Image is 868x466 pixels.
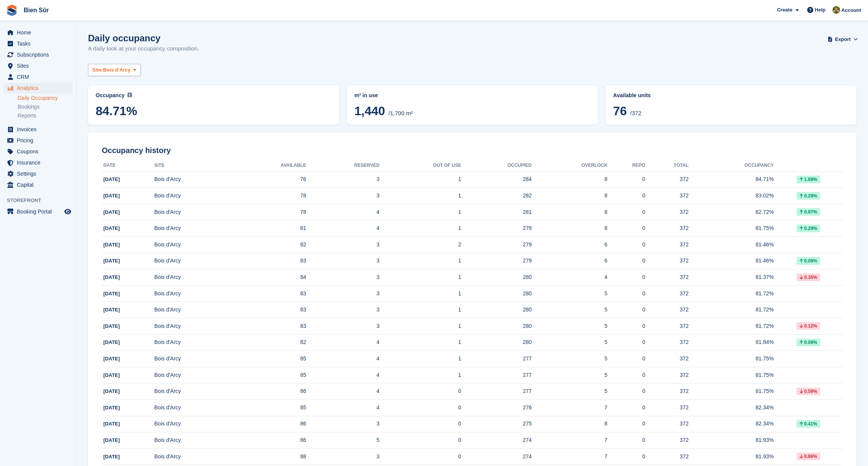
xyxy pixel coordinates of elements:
[689,220,773,237] td: 81.75%
[689,334,773,351] td: 81.84%
[461,160,532,172] th: Occupied
[645,285,689,302] td: 372
[63,207,72,216] a: Preview store
[154,302,232,318] td: Bois d'Arcy
[380,171,461,188] td: 1
[380,204,461,220] td: 1
[154,204,232,220] td: Bois d'Arcy
[154,285,232,302] td: Bois d'Arcy
[154,171,232,188] td: Bois d'Arcy
[461,420,532,428] div: 275
[103,339,120,345] span: [DATE]
[645,334,689,351] td: 372
[17,179,63,190] span: Capital
[232,432,306,449] td: 86
[96,104,331,118] span: 84.71%
[103,209,120,215] span: [DATE]
[380,220,461,237] td: 1
[796,257,820,265] div: 0.09%
[689,400,773,416] td: 82.34%
[461,175,532,183] div: 284
[154,253,232,269] td: Bois d'Arcy
[4,72,72,82] a: menu
[306,367,379,383] td: 4
[645,448,689,465] td: 372
[380,448,461,465] td: 0
[17,135,63,146] span: Pricing
[306,188,379,204] td: 3
[232,383,306,400] td: 86
[154,400,232,416] td: Bois d'Arcy
[103,421,120,427] span: [DATE]
[645,351,689,367] td: 372
[607,453,645,461] div: 0
[689,318,773,335] td: 81.72%
[380,188,461,204] td: 1
[532,175,607,183] div: 8
[17,146,63,157] span: Coupons
[380,416,461,432] td: 0
[306,302,379,318] td: 3
[607,257,645,265] div: 0
[532,241,607,249] div: 6
[18,112,72,119] a: Reports
[796,322,820,330] div: 0.12%
[461,436,532,444] div: 274
[607,436,645,444] div: 0
[461,453,532,461] div: 274
[607,371,645,379] div: 0
[815,6,826,14] span: Help
[532,453,607,461] div: 7
[4,206,72,217] a: menu
[461,224,532,232] div: 278
[380,334,461,351] td: 1
[461,404,532,412] div: 276
[689,367,773,383] td: 81.75%
[689,171,773,188] td: 84.71%
[607,241,645,249] div: 0
[96,92,124,98] span: Occupancy
[306,269,379,286] td: 3
[232,400,306,416] td: 85
[103,388,120,394] span: [DATE]
[461,241,532,249] div: 279
[92,66,103,74] span: Site:
[306,383,379,400] td: 4
[232,253,306,269] td: 83
[232,237,306,253] td: 82
[103,437,120,443] span: [DATE]
[796,208,820,216] div: 0.97%
[103,454,120,459] span: [DATE]
[127,93,132,97] img: icon-info-grey-7440780725fd019a000dd9b08b2336e03edf1995a4989e88bcd33f0948082b44.svg
[17,38,63,49] span: Tasks
[380,400,461,416] td: 0
[613,92,651,98] span: Available units
[645,302,689,318] td: 372
[645,204,689,220] td: 372
[103,307,120,313] span: [DATE]
[461,290,532,298] div: 280
[7,197,76,204] span: Storefront
[4,38,72,49] a: menu
[154,188,232,204] td: Bois d'Arcy
[796,339,820,346] div: 0.09%
[154,367,232,383] td: Bois d'Arcy
[306,237,379,253] td: 3
[607,192,645,200] div: 0
[461,338,532,346] div: 280
[306,432,379,449] td: 5
[835,36,851,43] span: Export
[232,188,306,204] td: 78
[96,91,331,99] abbr: Current percentage of m² occupied
[607,224,645,232] div: 0
[532,404,607,412] div: 7
[388,110,413,116] span: /1,700 m²
[103,176,120,182] span: [DATE]
[232,220,306,237] td: 81
[306,416,379,432] td: 3
[645,237,689,253] td: 372
[17,49,63,60] span: Subscriptions
[380,237,461,253] td: 2
[607,322,645,330] div: 0
[689,416,773,432] td: 82.34%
